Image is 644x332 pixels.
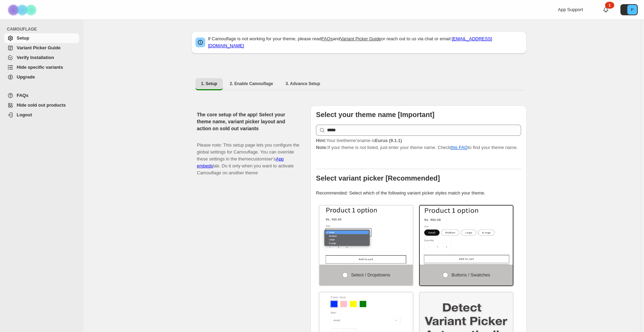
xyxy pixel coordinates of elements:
[316,138,326,143] strong: Hint:
[7,26,80,32] span: CAMOUFLAGE
[4,43,79,53] a: Variant Picker Guide
[620,4,638,15] button: Avatar with initials P
[4,63,79,72] a: Hide specific variants
[420,206,513,265] img: Buttons / Swatches
[17,45,60,50] span: Variant Picker Guide
[375,138,402,143] strong: Eurus (9.1.1)
[451,272,490,277] span: Buttons / Swatches
[316,145,327,150] strong: Note:
[631,8,633,12] text: P
[4,91,79,100] a: FAQs
[558,7,583,12] span: App Support
[201,81,217,86] span: 1. Setup
[197,135,299,176] p: Please note: This setup page lets you configure the global settings for Camouflage. You can overr...
[4,33,79,43] a: Setup
[17,55,54,60] span: Verify Installation
[316,174,440,182] b: Select variant picker [Recommended]
[285,81,320,86] span: 3. Advance Setup
[17,112,32,117] span: Logout
[316,138,402,143] span: Your live theme's name is
[451,145,468,150] a: this FAQ
[602,6,609,13] a: 1
[316,111,434,118] b: Select your theme name [Important]
[6,0,40,19] img: Camouflage
[197,111,299,132] h2: The core setup of the app! Select your theme name, variant picker layout and action on sold out v...
[627,5,637,15] span: Avatar with initials P
[17,74,35,80] span: Upgrade
[4,53,79,63] a: Verify Installation
[316,190,521,197] p: Recommended: Select which of the following variant picker styles match your theme.
[4,72,79,82] a: Upgrade
[351,272,390,277] span: Select / Dropdowns
[316,137,521,151] p: If your theme is not listed, just enter your theme name. Check to find your theme name.
[319,206,413,265] img: Select / Dropdowns
[17,65,63,70] span: Hide specific variants
[4,110,79,120] a: Logout
[605,2,614,9] div: 1
[340,36,381,41] a: Variant Picker Guide
[321,36,333,41] a: FAQs
[17,93,28,98] span: FAQs
[17,102,66,108] span: Hide sold out products
[17,35,29,41] span: Setup
[230,81,273,86] span: 2. Enable Camouflage
[4,100,79,110] a: Hide sold out products
[208,35,522,49] p: If Camouflage is not working for your theme, please read and or reach out to us via chat or email:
